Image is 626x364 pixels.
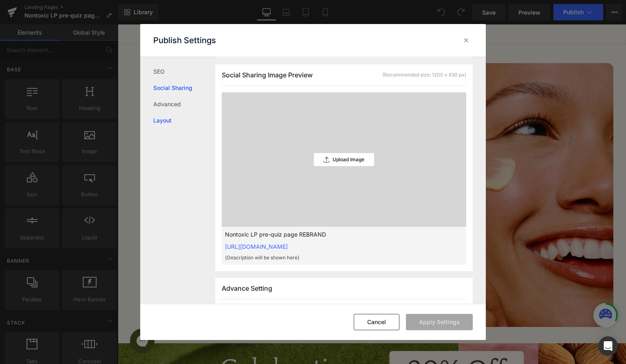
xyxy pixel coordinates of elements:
[97,238,158,247] span: Find my skin type
[406,314,473,330] button: Apply Settings
[354,314,399,330] button: Cancel
[598,336,618,356] div: Open Intercom Messenger
[153,64,215,80] a: SEO
[153,35,216,45] p: Publish Settings
[153,96,215,112] a: Advanced
[78,232,176,252] a: Find my skin type
[225,254,437,261] p: {Description will be shown here}
[225,243,288,250] a: [URL][DOMAIN_NAME]
[41,114,214,143] p: The lie we've been told is toxic, lab-made ingredients are the way to get flawless, beautiful ski...
[382,71,466,79] div: (Recommended size: 1200 x 630 px)
[225,230,437,239] p: Nontoxic LP pre-quiz page REBRAND
[222,71,313,79] span: Social Sharing Image Preview
[41,202,214,221] p: Join our movement and find the healthiest skin of your life. We guarantee it or your money back.
[41,153,214,192] p: That's wrong. Healthy skin is beautiful. And, the path to healthy skin is through nourishing your...
[153,80,215,96] a: Social Sharing
[153,112,215,129] a: Layout
[222,284,272,292] span: Advance Setting
[185,89,203,107] span: lie
[333,157,364,162] p: Upload Image
[8,301,41,331] iframe: Gorgias live chat messenger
